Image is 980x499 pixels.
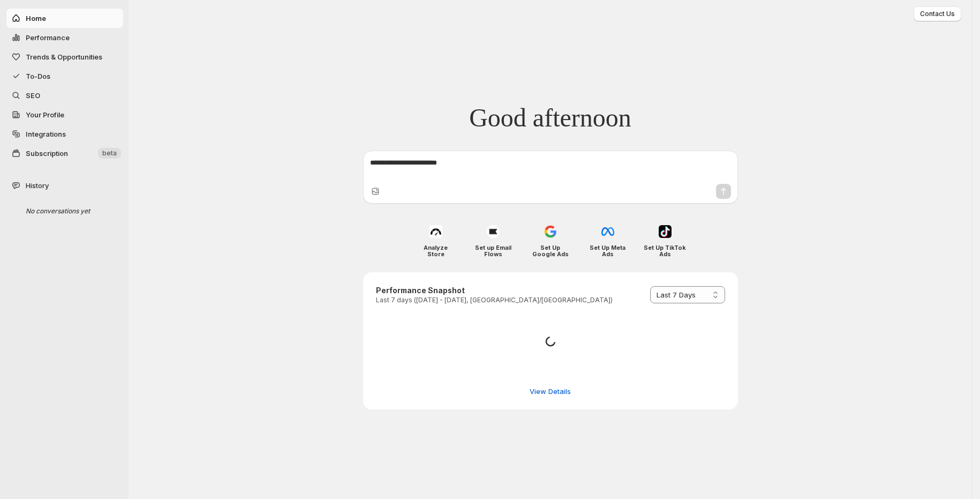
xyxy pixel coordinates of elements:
p: Last 7 days ([DATE] - [DATE], [GEOGRAPHIC_DATA]/[GEOGRAPHIC_DATA]) [376,296,613,304]
div: No conversations yet [17,202,119,221]
span: Good afternoon [469,102,631,133]
button: Trends & Opportunities [6,47,123,66]
button: Contact Us [914,6,961,21]
h3: Performance Snapshot [376,285,613,296]
span: Subscription [26,149,68,158]
span: Integrations [26,130,66,138]
span: History [26,180,49,191]
span: beta [102,149,117,158]
a: Your Profile [6,105,123,124]
h4: Set Up Meta Ads [586,244,629,257]
h4: Set up Email Flows [472,244,514,257]
button: Performance [6,28,123,47]
span: View Details [530,386,571,397]
img: Analyze Store icon [429,225,442,238]
img: Set Up Google Ads icon [544,225,557,238]
span: Trends & Opportunities [26,53,102,61]
button: To-Dos [6,66,123,86]
a: SEO [6,86,123,105]
span: To-Dos [26,72,50,80]
button: View detailed performance [523,383,577,400]
img: Set Up Meta Ads icon [601,225,614,238]
span: Home [26,14,46,23]
span: SEO [26,91,40,100]
button: Home [6,9,123,28]
h4: Set Up TikTok Ads [644,244,686,257]
img: Set up Email Flows icon [487,225,500,238]
img: Set Up TikTok Ads icon [659,225,672,238]
h4: Set Up Google Ads [529,244,571,257]
span: Contact Us [920,10,955,18]
a: Integrations [6,124,123,144]
button: Subscription [6,144,123,163]
span: Performance [26,33,70,42]
span: Your Profile [26,110,64,119]
button: Upload image [370,186,381,197]
h4: Analyze Store [414,244,457,257]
